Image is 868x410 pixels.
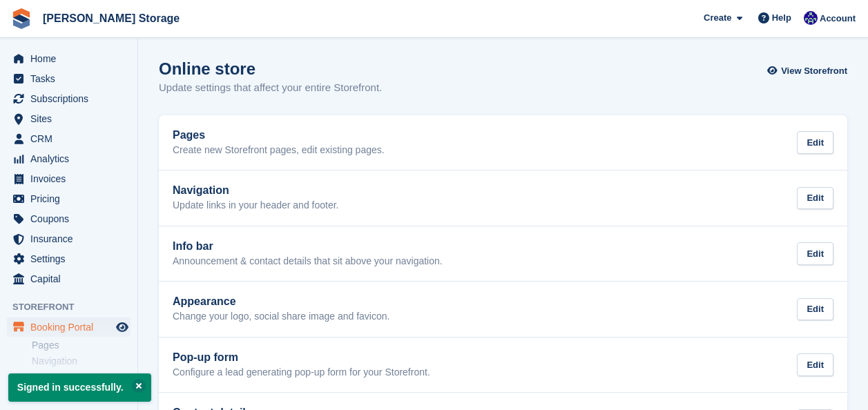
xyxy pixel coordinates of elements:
[7,169,131,188] a: menu
[173,367,430,379] p: Configure a lead generating pop-up form for your Storefront.
[7,269,131,289] a: menu
[30,89,113,108] span: Subscriptions
[173,240,443,253] h2: Info bar
[7,49,131,68] a: menu
[7,109,131,128] a: menu
[173,199,339,212] p: Update links in your header and footer.
[797,353,833,376] div: Edit
[159,338,847,393] a: Pop-up form Configure a lead generating pop-up form for your Storefront. Edit
[7,249,131,269] a: menu
[159,59,382,78] h1: Online store
[173,311,389,323] p: Change your logo, social share image and favicon.
[159,115,847,170] a: Pages Create new Storefront pages, edit existing pages. Edit
[797,131,833,154] div: Edit
[37,7,185,30] a: [PERSON_NAME] Storage
[114,319,131,335] a: Preview store
[7,89,131,108] a: menu
[30,49,113,68] span: Home
[11,8,32,29] img: stora-icon-8386f47178a22dfd0bd8f6a31ec36ba5ce8667c1dd55bd0f319d3a0aa187defe.svg
[173,351,430,364] h2: Pop-up form
[30,109,113,128] span: Sites
[772,11,791,25] span: Help
[820,12,856,26] span: Account
[7,69,131,88] a: menu
[7,229,131,248] a: menu
[797,298,833,321] div: Edit
[173,129,385,141] h2: Pages
[173,295,389,308] h2: Appearance
[7,189,131,208] a: menu
[12,300,137,314] span: Storefront
[7,129,131,148] a: menu
[771,59,847,82] a: View Storefront
[781,64,847,78] span: View Storefront
[159,282,847,337] a: Appearance Change your logo, social share image and favicon. Edit
[804,11,818,25] img: Ross Watt
[159,80,382,96] p: Update settings that affect your entire Storefront.
[704,11,731,25] span: Create
[30,269,113,289] span: Capital
[173,255,443,268] p: Announcement & contact details that sit above your navigation.
[173,144,385,157] p: Create new Storefront pages, edit existing pages.
[30,229,113,248] span: Insurance
[30,129,113,148] span: CRM
[30,249,113,269] span: Settings
[30,209,113,228] span: Coupons
[8,373,151,402] p: Signed in successfully.
[30,318,113,337] span: Booking Portal
[30,149,113,168] span: Analytics
[32,339,131,352] a: Pages
[7,318,131,337] a: menu
[7,209,131,228] a: menu
[159,170,847,226] a: Navigation Update links in your header and footer. Edit
[797,242,833,265] div: Edit
[30,169,113,188] span: Invoices
[7,149,131,168] a: menu
[30,69,113,88] span: Tasks
[797,187,833,210] div: Edit
[30,189,113,208] span: Pricing
[32,355,131,368] a: Navigation
[159,226,847,282] a: Info bar Announcement & contact details that sit above your navigation. Edit
[173,184,339,197] h2: Navigation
